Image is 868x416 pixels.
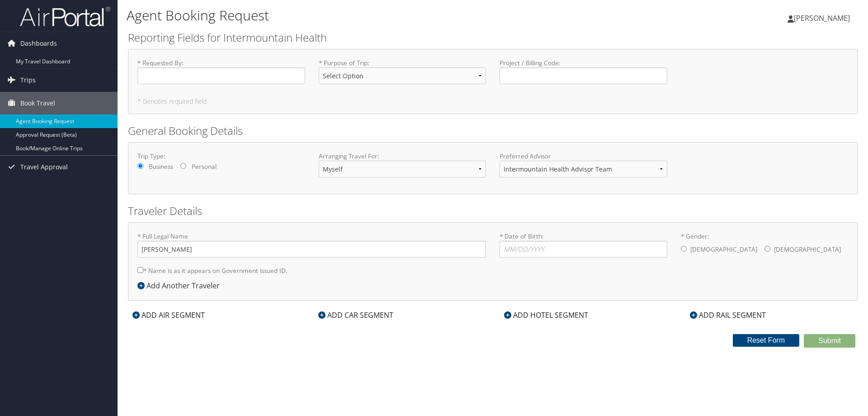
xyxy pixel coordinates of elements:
button: Submit [804,334,855,348]
select: * Purpose of Trip: [319,67,486,84]
label: [DEMOGRAPHIC_DATA] [774,241,841,258]
label: Preferred Advisor [500,152,667,161]
label: Arranging Travel For: [319,152,486,161]
h2: Traveler Details [128,203,858,219]
div: ADD CAR SEGMENT [314,310,398,320]
input: * Name is as it appears on Government issued ID. [137,267,143,273]
label: Project / Billing Code : [500,58,667,84]
label: * Purpose of Trip : [319,58,486,91]
label: [DEMOGRAPHIC_DATA] [690,241,757,258]
label: * Gender: [681,232,849,259]
div: ADD RAIL SEGMENT [685,310,770,320]
input: * Gender:[DEMOGRAPHIC_DATA][DEMOGRAPHIC_DATA] [764,246,770,252]
h1: Agent Booking Request [127,6,615,25]
div: ADD HOTEL SEGMENT [500,310,593,320]
input: * Date of Birth: [500,241,667,258]
input: * Requested By: [137,67,305,84]
img: airportal-logo.png [20,6,110,27]
input: * Gender:[DEMOGRAPHIC_DATA][DEMOGRAPHIC_DATA] [681,246,687,252]
a: [PERSON_NAME] [788,5,859,32]
label: * Name is as it appears on Government issued ID. [137,262,288,279]
input: * Full Legal Name [137,241,486,258]
button: Reset Form [733,334,800,347]
div: Add Another Traveler [137,280,224,291]
label: Trip Type: [137,152,305,161]
label: Business [149,162,173,171]
span: Travel Approval [20,156,68,178]
label: * Full Legal Name [137,232,486,258]
label: * Requested By : [137,58,305,84]
span: Dashboards [20,32,57,55]
span: [PERSON_NAME] [794,13,850,23]
h5: * Denotes required field [137,98,848,105]
label: Personal [192,162,217,171]
input: Project / Billing Code: [500,67,667,84]
span: Book Travel [20,92,55,115]
h2: Reporting Fields for Intermountain Health [128,30,858,45]
label: * Date of Birth: [500,232,667,258]
span: Trips [20,69,36,91]
div: ADD AIR SEGMENT [128,310,209,320]
h2: General Booking Details [128,123,858,139]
